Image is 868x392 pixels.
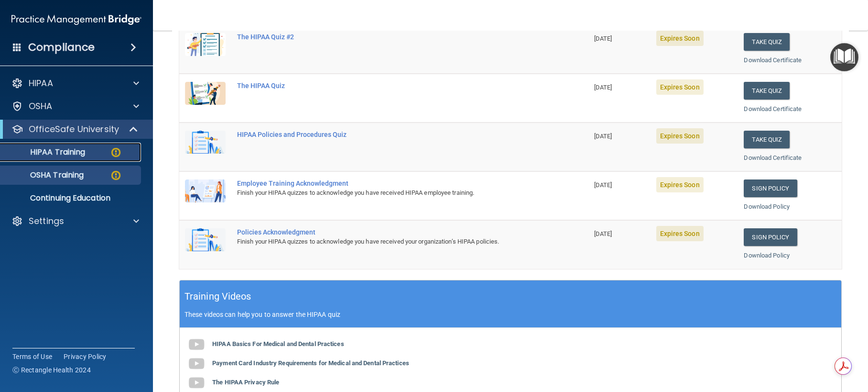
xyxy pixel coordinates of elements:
span: Expires Soon [656,128,704,144]
p: Settings [29,215,64,227]
span: [DATE] [594,133,612,140]
a: Download Certificate [744,56,802,64]
span: Expires Soon [656,177,704,192]
b: The HIPAA Privacy Rule [212,379,279,386]
p: OfficeSafe University [29,123,119,135]
span: [DATE] [594,181,612,189]
span: [DATE] [594,230,612,237]
div: The HIPAA Quiz [237,82,541,90]
p: OSHA Training [6,170,84,180]
h4: Compliance [28,41,95,54]
span: Ⓒ Rectangle Health 2024 [12,365,91,375]
div: Policies Acknowledgment [237,228,541,236]
b: HIPAA Basics For Medical and Dental Practices [212,340,344,347]
p: These videos can help you to answer the HIPAA quiz [184,311,836,318]
button: Open Resource Center [830,43,858,71]
img: gray_youtube_icon.38fcd6cc.png [187,354,206,373]
p: HIPAA [29,78,53,89]
span: Expires Soon [656,226,704,241]
span: [DATE] [594,35,612,42]
div: Finish your HIPAA quizzes to acknowledge you have received HIPAA employee training. [237,187,541,199]
a: HIPAA [11,78,139,89]
button: Take Quiz [744,82,790,100]
p: Continuing Education [6,193,137,203]
span: [DATE] [594,84,612,91]
div: Finish your HIPAA quizzes to acknowledge you have received your organization’s HIPAA policies. [237,236,541,247]
a: Privacy Policy [64,352,107,361]
span: Expires Soon [656,31,704,46]
a: Download Certificate [744,105,802,112]
img: warning-circle.0cc9ac19.png [110,169,122,181]
div: Employee Training Acknowledgment [237,179,541,187]
a: Download Certificate [744,154,802,161]
img: gray_youtube_icon.38fcd6cc.png [187,335,206,354]
b: Payment Card Industry Requirements for Medical and Dental Practices [212,359,409,367]
a: Download Policy [744,252,790,259]
a: Settings [11,215,139,227]
div: The HIPAA Quiz #2 [237,33,541,41]
p: OSHA [29,101,53,112]
iframe: Drift Widget Chat Controller [703,324,857,362]
a: OfficeSafe University [11,123,139,135]
a: Sign Policy [744,179,797,197]
button: Take Quiz [744,131,790,148]
img: warning-circle.0cc9ac19.png [110,146,122,158]
span: Expires Soon [656,79,704,95]
a: Download Policy [744,203,790,210]
a: Terms of Use [12,352,52,361]
a: OSHA [11,101,139,112]
img: PMB logo [11,10,141,29]
h5: Training Videos [184,288,251,305]
button: Take Quiz [744,33,790,51]
div: HIPAA Policies and Procedures Quiz [237,131,541,138]
p: HIPAA Training [6,147,85,157]
a: Sign Policy [744,228,797,246]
